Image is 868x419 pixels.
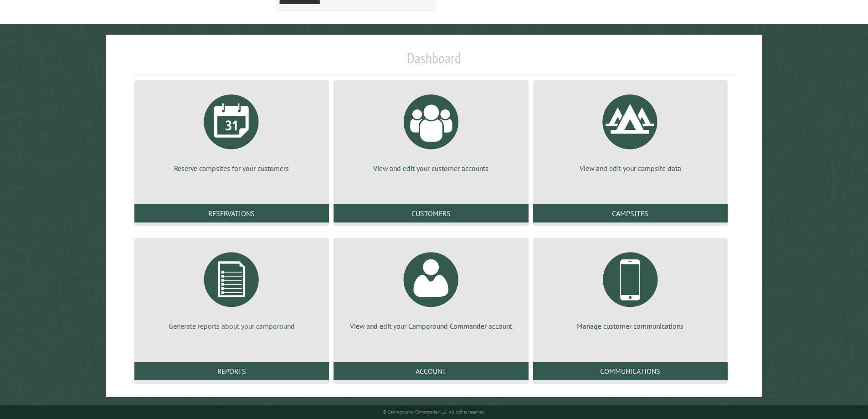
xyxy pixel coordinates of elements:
[145,88,318,173] a: Reserve campsites for your customers
[145,245,318,331] a: Generate reports about your campground
[134,204,329,222] a: Reservations
[134,362,329,380] a: Reports
[533,362,728,380] a: Communications
[145,163,318,173] p: Reserve campsites for your customers
[334,362,528,380] a: Account
[334,204,528,222] a: Customers
[544,245,717,331] a: Manage customer communications
[344,163,517,173] p: View and edit your customer accounts
[132,49,736,74] h1: Dashboard
[344,321,517,331] p: View and edit your Campground Commander account
[145,321,318,331] p: Generate reports about your campground
[383,409,486,415] small: © Campground Commander LLC. All rights reserved.
[344,245,517,331] a: View and edit your Campground Commander account
[544,88,717,173] a: View and edit your campsite data
[544,321,717,331] p: Manage customer communications
[544,163,717,173] p: View and edit your campsite data
[344,88,517,173] a: View and edit your customer accounts
[533,204,728,222] a: Campsites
